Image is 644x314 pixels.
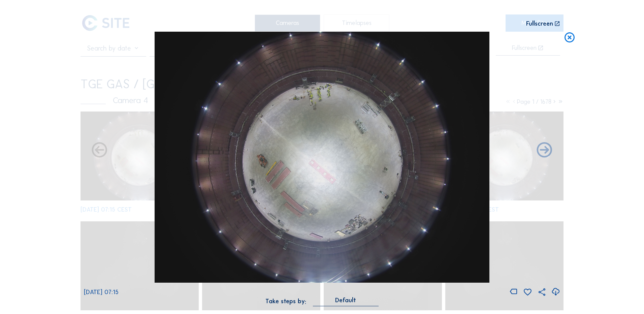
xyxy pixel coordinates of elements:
[526,21,553,27] div: Fullscreen
[90,142,109,160] i: Forward
[265,298,306,304] div: Take steps by:
[84,288,119,296] span: [DATE] 07:15
[535,142,554,160] i: Back
[335,297,356,303] div: Default
[155,32,489,283] img: Image
[313,297,379,306] div: Default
